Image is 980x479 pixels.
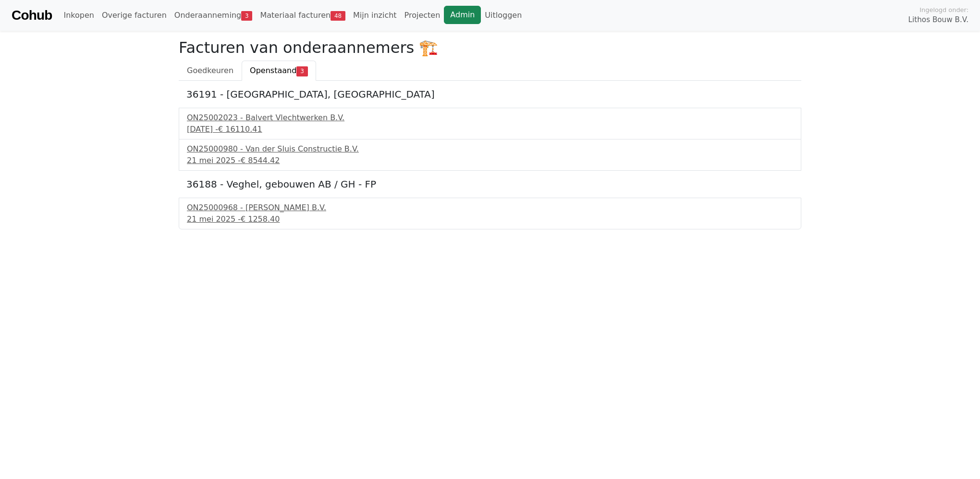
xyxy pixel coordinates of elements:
[241,214,280,224] span: € 1258.40
[401,6,444,25] a: Projecten
[186,178,794,190] h5: 36188 - Veghel, gebouwen AB / GH - FP
[481,6,526,25] a: Uitloggen
[919,5,968,14] span: Ingelogd onder:
[218,125,262,134] span: € 16110.41
[187,112,793,124] div: ON25002023 - Balvert Vlechtwerken B.V.
[250,66,296,75] span: Openstaand
[187,112,793,135] a: ON25002023 - Balvert Vlechtwerken B.V.[DATE] -€ 16110.41
[186,88,794,100] h5: 36191 - [GEOGRAPHIC_DATA], [GEOGRAPHIC_DATA]
[187,143,793,166] a: ON25000980 - Van der Sluis Constructie B.V.21 mei 2025 -€ 8544.42
[187,155,793,166] div: 21 mei 2025 -
[187,66,233,75] span: Goedkeuren
[349,6,401,25] a: Mijn inzicht
[908,14,968,25] span: Lithos Bouw B.V.
[296,66,307,76] span: 3
[98,6,171,25] a: Overige facturen
[179,61,242,81] a: Goedkeuren
[444,6,481,24] a: Admin
[179,38,801,57] h2: Facturen van onderaannemers 🏗️
[12,4,52,27] a: Cohub
[241,11,252,21] span: 3
[187,124,793,135] div: [DATE] -
[331,11,345,21] span: 48
[256,6,349,25] a: Materiaal facturen48
[187,202,793,214] div: ON25000968 - [PERSON_NAME] B.V.
[187,143,793,155] div: ON25000980 - Van der Sluis Constructie B.V.
[187,202,793,225] a: ON25000968 - [PERSON_NAME] B.V.21 mei 2025 -€ 1258.40
[187,214,793,225] div: 21 mei 2025 -
[241,156,280,165] span: € 8544.42
[171,6,257,25] a: Onderaanneming3
[242,61,316,81] a: Openstaand3
[60,6,98,25] a: Inkopen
